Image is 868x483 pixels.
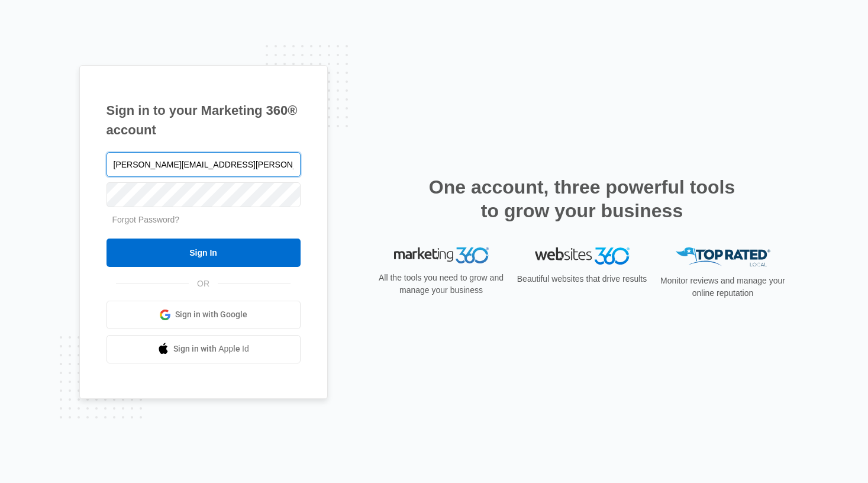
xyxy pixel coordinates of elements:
[676,247,770,267] img: Top Rated Local
[107,101,301,140] h1: Sign in to your Marketing 360® account
[107,301,301,329] a: Sign in with Google
[107,335,301,363] a: Sign in with Apple Id
[107,152,301,177] input: Email
[657,275,789,300] p: Monitor reviews and manage your online reputation
[189,278,218,290] span: OR
[112,215,180,224] a: Forgot Password?
[107,239,301,267] input: Sign In
[175,308,247,321] span: Sign in with Google
[425,175,739,223] h2: One account, three powerful tools to grow your business
[516,273,648,285] p: Beautiful websites that drive results
[173,343,249,355] span: Sign in with Apple Id
[375,272,508,297] p: All the tools you need to grow and manage your business
[535,247,630,265] img: Websites 360
[394,247,489,264] img: Marketing 360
